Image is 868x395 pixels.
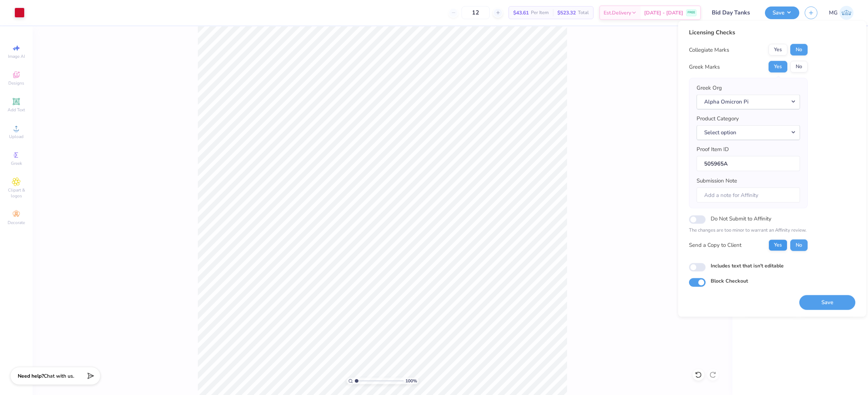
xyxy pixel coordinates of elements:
[8,220,25,226] span: Decorate
[11,160,22,166] span: Greek
[531,9,549,17] span: Per Item
[604,9,631,17] span: Est. Delivery
[18,373,44,379] strong: Need help?
[8,80,24,86] span: Designs
[769,44,787,56] button: Yes
[405,378,417,384] span: 100 %
[688,10,695,15] span: FREE
[689,46,729,54] div: Collegiate Marks
[9,134,24,139] span: Upload
[578,9,589,17] span: Total
[557,9,576,17] span: $523.32
[697,125,800,140] button: Select option
[44,373,74,379] span: Chat with us.
[839,6,854,20] img: Mary Grace
[697,94,800,109] button: Alpha Omicron Pi
[769,61,787,73] button: Yes
[706,5,759,20] input: Untitled Design
[799,295,855,310] button: Save
[689,241,741,249] div: Send a Copy to Client
[697,177,737,185] label: Submission Note
[689,63,720,71] div: Greek Marks
[711,214,771,223] label: Do Not Submit to Affinity
[4,187,29,199] span: Clipart & logos
[769,239,787,251] button: Yes
[711,262,784,269] label: Includes text that isn't editable
[790,44,808,56] button: No
[513,9,529,17] span: $43.61
[829,6,854,20] a: MG
[829,9,838,17] span: MG
[8,53,25,59] span: Image AI
[461,6,490,19] input: – –
[689,28,808,37] div: Licensing Checks
[765,7,799,19] button: Save
[697,115,739,123] label: Product Category
[711,277,748,284] label: Block Checkout
[644,9,683,17] span: [DATE] - [DATE]
[8,107,25,113] span: Add Text
[697,187,800,203] input: Add a note for Affinity
[689,227,808,234] p: The changes are too minor to warrant an Affinity review.
[697,145,729,154] label: Proof Item ID
[697,84,722,92] label: Greek Org
[790,239,808,251] button: No
[790,61,808,73] button: No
